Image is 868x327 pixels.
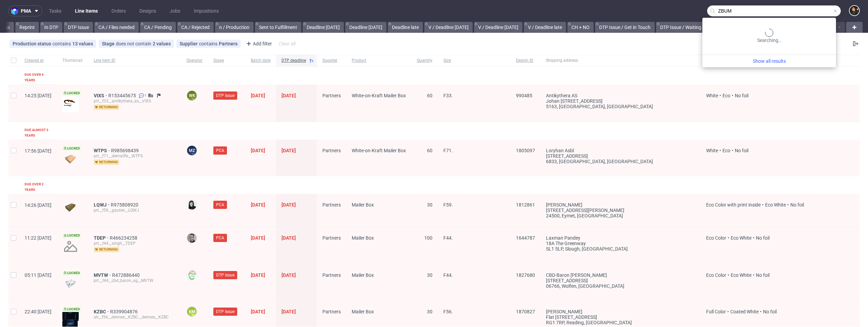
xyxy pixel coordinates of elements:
[25,72,51,83] div: Due over 4 years
[187,270,197,280] img: Jakub Gruszewski
[94,22,139,33] a: CA / Files needed
[21,9,31,13] span: pma
[153,41,171,46] div: 2 values
[443,309,453,314] span: F56.
[322,235,341,241] span: Partners
[756,235,770,241] span: No foil
[11,7,21,15] img: logo
[352,58,406,63] span: Product
[94,202,111,208] a: LQWJ
[94,272,112,278] a: MVTW
[706,235,726,241] span: Eco Color
[706,202,761,208] span: Eco Color with print inside
[546,93,695,98] div: Antikythera AS
[546,320,695,325] div: RG1 7RP, Reading , [GEOGRAPHIC_DATA]
[730,309,759,314] span: Coated White
[25,127,51,138] div: Due almost 3 years
[546,272,695,278] div: CBD-Baron [PERSON_NAME]
[25,93,51,98] span: 14:25 [DATE]
[62,279,79,288] img: data
[786,202,790,208] span: •
[111,202,140,208] a: R975808920
[731,272,751,278] span: Eco White
[516,272,535,278] span: 1827680
[94,235,110,241] a: TDEP
[726,309,730,314] span: •
[94,241,176,246] div: prt__f44__singh__TDEP
[13,41,52,46] span: Production status
[108,93,137,98] span: R153445675
[281,202,296,208] span: [DATE]
[62,270,81,276] span: Locked
[705,58,833,65] a: Show all results
[761,202,765,208] span: •
[243,38,273,49] div: Add filter
[137,93,147,98] a: 1
[110,309,139,314] a: R339904876
[62,233,81,238] span: Locked
[25,58,51,63] span: Created at
[756,272,770,278] span: No foil
[352,148,406,153] span: White-on-Kraft Mailer Box
[516,309,535,314] span: 1870827
[190,5,223,16] a: Impositions
[474,22,522,33] a: V / Deadline [DATE]
[62,238,79,255] img: no_design.png
[62,96,79,112] img: data
[281,148,296,153] span: [DATE]
[706,93,718,98] span: White
[427,93,432,98] span: 60
[107,5,130,16] a: Orders
[111,148,140,153] a: R985698439
[52,41,72,46] span: contains
[140,22,176,33] a: CA / Pending
[25,182,51,193] div: Due over 2 years
[850,6,859,15] img: Dominik Grosicki
[322,93,341,98] span: Partners
[144,93,147,98] span: 1
[64,22,93,33] a: DTP Issue
[25,272,51,278] span: 05:11 [DATE]
[443,272,453,278] span: F44.
[216,309,234,315] span: DTP Issue
[116,41,153,46] span: does not contain
[546,283,695,289] div: 06766, Wolfen , [GEOGRAPHIC_DATA]
[352,202,374,208] span: Mailer Box
[216,272,234,278] span: DTP Issue
[546,213,695,218] div: 24500, Eymet , [GEOGRAPHIC_DATA]
[546,278,695,283] div: [STREET_ADDRESS]
[345,22,386,33] a: Deadline [DATE]
[62,307,81,312] span: Locked
[546,153,695,159] div: [STREET_ADDRESS]
[735,148,748,153] span: No foil
[424,22,473,33] a: V / Deadline [DATE]
[186,58,202,63] span: Operator
[730,148,735,153] span: •
[40,22,62,33] a: In DTP
[546,246,695,252] div: SL1 5LP, Slough , [GEOGRAPHIC_DATA]
[94,278,176,283] div: prt__f44__cbd_baron_ug__MVTW
[281,93,296,98] span: [DATE]
[765,202,786,208] span: Eco White
[62,146,81,151] span: Locked
[516,58,535,63] span: Design ID
[516,93,532,98] span: 990485
[352,272,374,278] span: Mailer Box
[94,93,108,98] span: VIXS
[187,146,197,155] figcaption: MZ
[427,148,432,153] span: 60
[110,235,139,241] a: R466234258
[180,41,199,46] span: Supplier
[322,58,341,63] span: Supplier
[546,208,695,213] div: [STREET_ADDRESS][PERSON_NAME]
[751,272,756,278] span: •
[427,202,432,208] span: 30
[71,5,102,16] a: Line Items
[352,309,374,314] span: Mailer Box
[546,58,695,63] span: Shipping address
[281,235,296,241] span: [DATE]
